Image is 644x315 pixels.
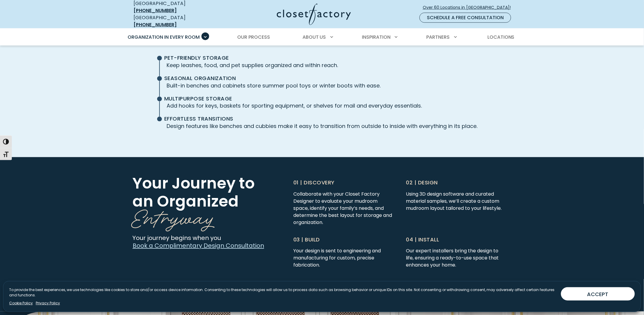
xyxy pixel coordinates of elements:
span: Organization in Every Room [128,34,200,40]
span: Locations [487,34,515,40]
a: Cookie Policy [9,301,33,306]
a: Schedule a Free Consultation [419,13,511,23]
span: Pet-Friendly Storage [164,55,475,61]
span: an Organized [132,191,239,212]
span: Partners [427,34,450,40]
p: 02 | Design [406,178,506,186]
nav: Primary Menu [123,29,521,46]
span: Over 60 Locations in [GEOGRAPHIC_DATA]! [423,4,515,11]
a: Book a Complimentary Design Consultation [132,242,264,250]
a: Privacy Policy [36,301,60,306]
p: Collaborate with your Closet Factory Designer to evaluate your mudroom space, identify your famil... [293,191,393,226]
p: 01 | Discovery [293,178,393,186]
p: Add hooks for keys, baskets for sporting equipment, or shelves for mail and everyday essentials. [167,102,477,110]
span: Multipurpose Storage [164,95,475,102]
p: Built-in benches and cabinets store summer pool toys or winter boots with ease. [167,82,477,90]
img: Closet Factory Logo [277,4,351,25]
p: To provide the best experiences, we use technologies like cookies to store and/or access device i... [9,287,556,298]
button: ACCEPT [561,287,635,301]
p: Design features like benches and cubbies make it easy to transition from outside to inside with e... [167,122,477,130]
div: [GEOGRAPHIC_DATA] [134,14,219,28]
p: Your design is sent to engineering and manufacturing for custom, precise fabrication. [293,248,393,269]
span: About Us [303,34,326,40]
p: 03 | Build [293,236,393,243]
span: Seasonal Organization [164,75,475,82]
p: Using 3D design software and curated material samples, we’ll create a custom mudroom layout tailo... [406,191,506,212]
p: 04 | Install [406,236,506,243]
span: Your journey begins when you [132,234,221,242]
span: Entryway [132,199,216,232]
a: [PHONE_NUMBER] [134,7,177,14]
p: Keep leashes, food, and pet supplies organized and within reach. [167,61,477,69]
a: [PHONE_NUMBER] [134,21,177,28]
span: Effortless Transitions [164,116,475,122]
span: Inspiration [362,34,391,40]
p: Our expert installers bring the design to life, ensuring a ready-to-use space that enhances your ... [406,248,506,269]
a: Over 60 Locations in [GEOGRAPHIC_DATA]! [422,2,516,13]
span: Our Process [237,34,270,40]
span: Your Journey to [132,172,255,194]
